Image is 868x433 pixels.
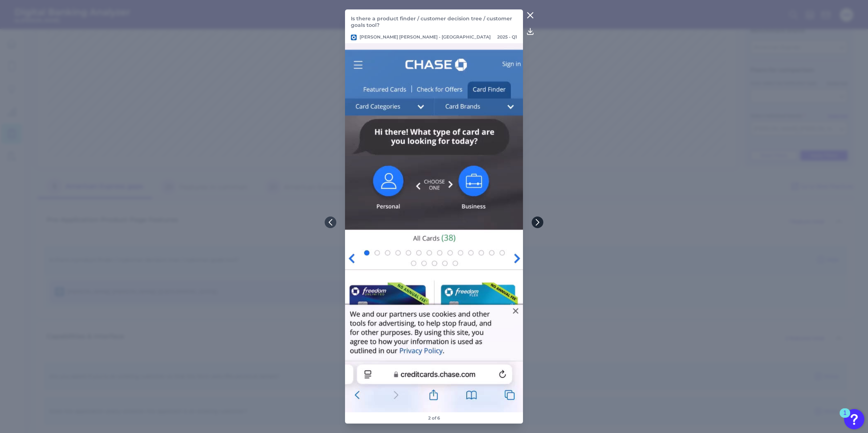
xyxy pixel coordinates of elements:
[351,34,491,40] p: [PERSON_NAME] [PERSON_NAME] - [GEOGRAPHIC_DATA]
[844,409,864,429] button: Open Resource Center, 1 new notification
[351,35,357,40] img: JP Morgan Chase
[425,412,443,424] footer: 2 of 6
[497,34,517,40] p: 2025 - Q1
[351,15,518,28] p: Is there a product finder / customer decision tree / customer goals tool?
[843,413,847,422] div: 1
[345,43,523,412] img: CHASE-CC-ONB-Q1-2025-170.jpg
